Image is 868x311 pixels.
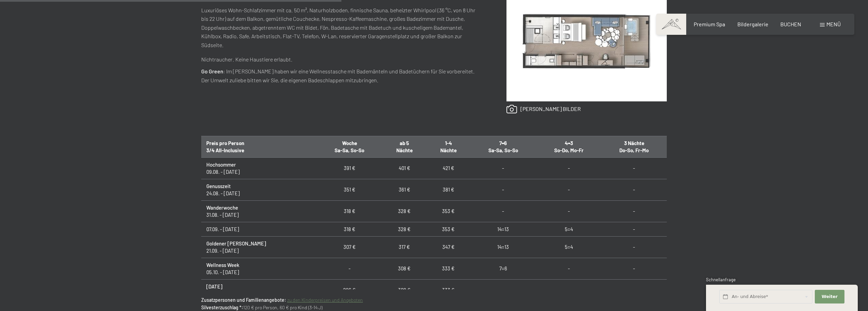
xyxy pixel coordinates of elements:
td: 333 € [426,279,470,301]
a: zu den Kinderpreisen und Angeboten [287,297,363,303]
td: - [602,222,667,236]
td: 14=13 [470,236,536,258]
td: 381 € [426,179,470,200]
td: - [317,258,382,279]
th: Preis pro Person 3/4 All-Inclusive [201,136,317,157]
td: - [602,179,667,200]
strong: Hochsommer [206,161,236,168]
td: 318 € [317,222,382,236]
a: BUCHEN [780,21,801,27]
th: 4=3 So-Do, Mo-Fr [536,136,601,157]
td: 333 € [426,258,470,279]
td: 353 € [426,222,470,236]
td: 421 € [426,157,470,179]
span: Einwilligung Marketing* [369,172,425,179]
td: 25.10. - [DATE] [201,279,317,301]
td: 07.09. - [DATE] [201,222,317,236]
td: 391 € [317,157,382,179]
th: 1-4 Nächte [426,136,470,157]
span: Schnellanfrage [706,277,736,282]
td: 7=6 [470,258,536,279]
td: 401 € [382,157,426,179]
td: 351 € [317,179,382,200]
td: 318 € [317,200,382,222]
th: ab 5 Nächte [382,136,426,157]
td: 328 € [382,200,426,222]
span: Menü [826,21,841,27]
th: 7=6 Sa-Sa, So-So [470,136,536,157]
td: 347 € [426,236,470,258]
td: 24.08. - [DATE] [201,179,317,200]
td: 308 € [382,279,426,301]
td: 317 € [382,236,426,258]
td: 353 € [426,200,470,222]
button: Weiter [815,290,844,304]
strong: Goldener [PERSON_NAME] [206,240,266,246]
td: - [602,157,667,179]
td: - [602,258,667,279]
a: Bildergalerie [737,21,768,27]
td: 307 € [317,236,382,258]
td: - [536,157,601,179]
td: 09.08. - [DATE] [201,157,317,179]
td: - [602,279,667,301]
td: - [470,200,536,222]
td: 5=4 [536,222,601,236]
td: 361 € [382,179,426,200]
strong: [DATE] [206,283,222,289]
td: - [536,200,601,222]
td: - [602,200,667,222]
td: 308 € [382,258,426,279]
td: 31.08. - [DATE] [201,200,317,222]
span: Weiter [822,294,838,300]
td: - [536,258,601,279]
td: 14=13 [470,222,536,236]
td: - [470,179,536,200]
span: 1 [705,294,707,300]
a: Premium Spa [694,21,725,27]
strong: Zusatzpersonen und Familienangebote: [201,297,286,303]
td: 21.09. - [DATE] [201,236,317,258]
td: 296 € [317,279,382,301]
td: - [602,236,667,258]
td: - [536,179,601,200]
strong: Silvesterzuschlag *: [201,305,243,310]
td: - [536,279,601,301]
strong: Wanderwoche [206,204,238,211]
td: - [470,279,536,301]
th: 3 Nächte Do-So, Fr-Mo [602,136,667,157]
strong: Wellness Week [206,262,239,268]
strong: Go Green [201,68,223,74]
strong: Genusszeit [206,183,231,189]
td: 328 € [382,222,426,236]
p: Luxuriöses Wohn-Schlafzimmer mit ca. 50 m², Naturholzboden, finnische Sauna, beheizter Whirlpool ... [201,6,479,50]
td: 05.10. - [DATE] [201,258,317,279]
p: Nichtraucher. Keine Haustiere erlaubt. [201,55,479,64]
td: 5=4 [536,236,601,258]
td: - [470,157,536,179]
p: : Im [PERSON_NAME] haben wir eine Wellnesstasche mit Bademänteln und Badetüchern für Sie vorberei... [201,67,479,84]
th: Woche Sa-Sa, So-So [317,136,382,157]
